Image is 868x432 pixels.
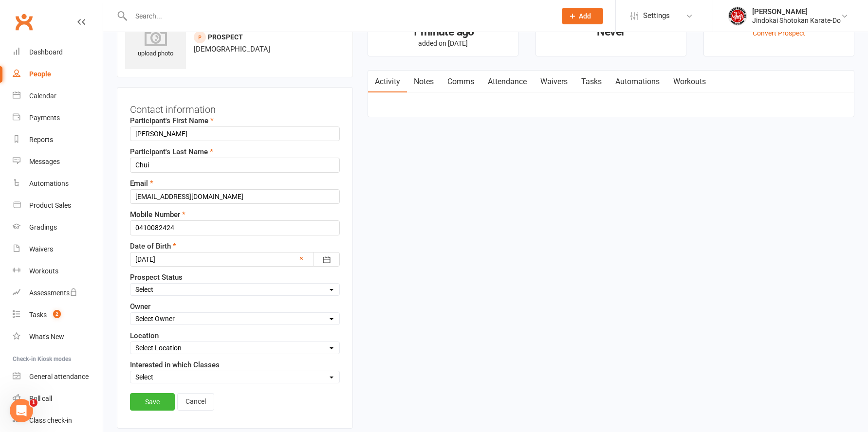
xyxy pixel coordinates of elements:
[481,71,534,93] a: Attendance
[13,410,103,432] a: Class kiosk mode
[752,16,841,25] div: Jindokai Shotokan Karate-Do
[29,416,72,424] div: Class check-in
[753,29,805,37] a: Convert Prospect
[13,195,103,216] a: Product Sales
[545,27,677,37] div: Never
[130,115,214,126] label: Participant's First Name
[368,71,407,93] a: Activity
[562,8,603,24] button: Add
[125,27,186,59] div: upload photo
[29,223,57,231] div: Gradings
[53,310,61,318] span: 2
[13,41,103,63] a: Dashboard
[130,146,213,158] label: Participant's Last Name
[12,10,36,34] a: Clubworx
[643,5,670,27] span: Settings
[130,301,150,312] label: Owner
[13,366,103,388] a: General attendance kiosk mode
[377,27,509,37] div: 1 minute ago
[130,393,175,411] a: Save
[534,71,574,93] a: Waivers
[130,240,176,252] label: Date of Birth
[10,399,33,422] iframe: Intercom live chat
[377,39,509,47] p: added on [DATE]
[13,107,103,129] a: Payments
[29,311,47,319] div: Tasks
[130,220,340,235] input: Mobile Number
[29,289,77,297] div: Assessments
[13,238,103,260] a: Waivers
[666,71,713,93] a: Workouts
[13,173,103,195] a: Automations
[574,71,609,93] a: Tasks
[29,267,58,275] div: Workouts
[13,326,103,348] a: What's New
[177,393,214,411] a: Cancel
[29,114,60,122] div: Payments
[29,92,56,100] div: Calendar
[609,71,666,93] a: Automations
[13,63,103,85] a: People
[30,399,37,407] span: 1
[728,6,747,26] img: thumb_image1661986740.png
[130,330,159,342] label: Location
[407,71,441,93] a: Notes
[13,151,103,173] a: Messages
[208,33,243,41] snap: prospect
[299,252,303,264] a: ×
[130,271,183,283] label: Prospect Status
[29,333,64,341] div: What's New
[128,9,549,23] input: Search...
[13,282,103,304] a: Assessments
[130,100,340,115] h3: Contact information
[752,7,841,16] div: [PERSON_NAME]
[130,158,340,172] input: Participant's Last Name
[29,48,63,56] div: Dashboard
[29,136,53,144] div: Reports
[13,388,103,410] a: Roll call
[29,180,69,187] div: Automations
[579,12,591,20] span: Add
[13,260,103,282] a: Workouts
[29,201,71,209] div: Product Sales
[130,178,153,189] label: Email
[29,70,51,78] div: People
[13,85,103,107] a: Calendar
[13,216,103,238] a: Gradings
[13,304,103,326] a: Tasks 2
[29,245,53,253] div: Waivers
[194,45,270,54] span: [DEMOGRAPHIC_DATA]
[13,129,103,151] a: Reports
[29,395,52,402] div: Roll call
[29,373,89,380] div: General attendance
[130,359,220,371] label: Interested in which Classes
[130,209,185,220] label: Mobile Number
[441,71,481,93] a: Comms
[29,158,60,165] div: Messages
[130,126,340,141] input: Participant's First Name
[130,189,340,204] input: Email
